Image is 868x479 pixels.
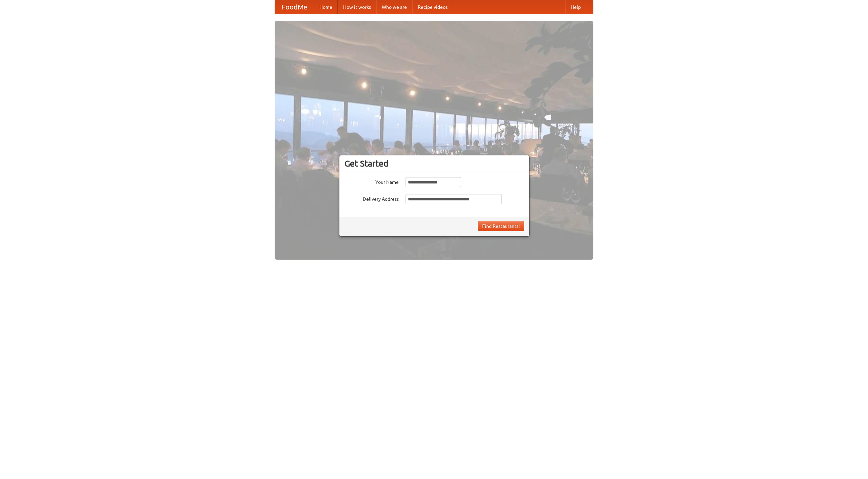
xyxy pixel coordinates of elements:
label: Delivery Address [344,194,399,202]
a: Recipe videos [412,0,453,14]
label: Your Name [344,177,399,186]
a: Help [565,0,586,14]
a: Who we are [376,0,412,14]
a: How it works [338,0,376,14]
a: Home [314,0,338,14]
a: FoodMe [275,0,314,14]
button: Find Restaurants! [478,221,524,231]
h3: Get Started [344,158,524,169]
